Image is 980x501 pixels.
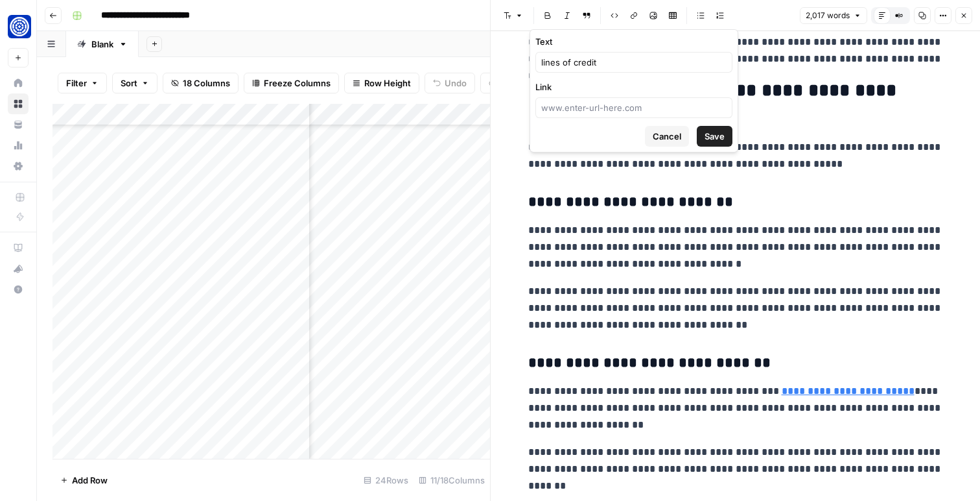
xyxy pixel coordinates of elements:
span: 18 Columns [183,77,230,90]
button: Help + Support [8,279,29,300]
label: Text [535,35,732,48]
span: 2,017 words [806,10,850,21]
span: Save [705,130,725,143]
button: 2,017 words [800,7,867,24]
a: Home [8,73,29,93]
span: Filter [66,77,87,90]
div: 24 Rows [358,470,414,491]
span: Undo [445,77,467,90]
a: Your Data [8,114,29,135]
button: Save [697,126,732,147]
button: Workspace: Fundwell [8,10,29,43]
a: AirOps Academy [8,238,29,258]
div: What's new? [8,259,28,278]
button: Add Row [52,470,115,491]
a: Usage [8,135,29,156]
button: What's new? [8,258,29,279]
label: Link [535,80,732,93]
span: Add Row [72,474,108,487]
a: Blank [66,31,139,57]
button: Filter [58,73,107,93]
button: Undo [425,73,475,93]
input: www.enter-url-here.com [541,101,727,114]
button: Freeze Columns [244,73,339,93]
a: Browse [8,93,29,114]
span: Freeze Columns [264,77,331,90]
span: Sort [121,77,137,90]
span: Cancel [653,130,681,143]
div: Blank [91,38,113,51]
input: Type placeholder [541,56,727,69]
button: 18 Columns [163,73,239,93]
img: Fundwell Logo [8,15,31,38]
span: Row Height [364,77,411,90]
button: Cancel [645,126,689,147]
a: Settings [8,156,29,177]
button: Row Height [344,73,419,93]
button: Sort [112,73,157,93]
div: 11/18 Columns [414,470,490,491]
